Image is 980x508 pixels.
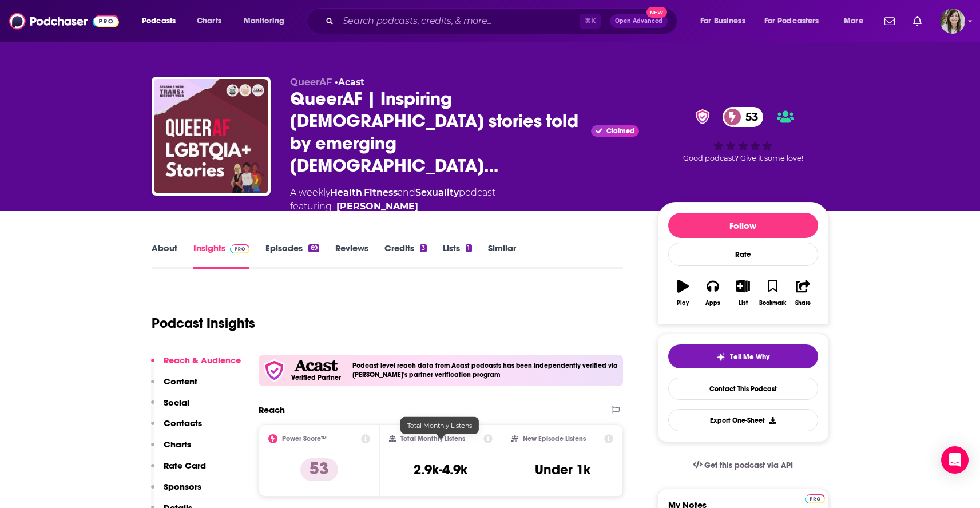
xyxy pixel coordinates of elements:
span: Get this podcast via API [704,461,793,470]
div: 69 [308,244,319,252]
p: Reach & Audience [164,355,241,366]
img: tell me why sparkle [716,352,725,362]
h3: 2.9k-4.9k [414,461,467,478]
img: verified Badge [692,109,713,124]
a: Similar [488,243,516,269]
a: Jamie Wareham [336,200,418,213]
span: Logged in as devinandrade [940,9,965,34]
button: open menu [757,12,836,30]
button: Contacts [151,418,202,439]
span: Good podcast? Give it some love! [683,154,803,162]
div: 1 [466,244,471,252]
span: Open Advanced [615,18,662,24]
span: • [335,77,364,88]
button: open menu [134,12,191,30]
img: verfied icon [263,359,285,382]
span: 53 [734,107,764,127]
img: Podchaser Pro [805,494,825,503]
h2: Total Monthly Listens [400,435,465,443]
button: Rate Card [151,460,206,481]
p: Rate Card [164,460,206,471]
img: Acast [294,360,338,372]
button: Content [151,376,197,397]
span: For Business [700,13,745,29]
button: Reach & Audience [151,355,241,376]
button: Export One-Sheet [668,409,818,431]
a: Contact This Podcast [668,378,818,400]
div: Rate [668,243,818,266]
div: Play [677,300,689,307]
button: List [728,272,757,313]
a: Pro website [805,493,825,503]
img: QueerAF | Inspiring LGBTQIA+ stories told by emerging queer creatives [154,79,268,193]
span: Charts [197,13,221,29]
p: Contacts [164,418,202,428]
h2: New Episode Listens [523,435,586,443]
span: Tell Me Why [730,352,769,362]
a: Acast [338,77,364,88]
span: More [844,13,863,29]
p: Charts [164,439,191,450]
button: open menu [236,12,299,30]
span: New [646,7,667,18]
button: Apps [698,272,728,313]
button: Follow [668,213,818,238]
img: Podchaser - Follow, Share and Rate Podcasts [9,10,119,32]
span: featuring [290,200,495,213]
a: InsightsPodchaser Pro [193,243,250,269]
button: Sponsors [151,481,201,502]
img: Podchaser Pro [230,244,250,253]
input: Search podcasts, credits, & more... [338,12,580,30]
span: For Podcasters [764,13,819,29]
a: Show notifications dropdown [880,11,899,31]
h5: Verified Partner [291,374,341,381]
span: Claimed [606,128,634,134]
button: Play [668,272,698,313]
button: Bookmark [758,272,788,313]
button: open menu [836,12,878,30]
span: Total Monthly Listens [407,422,472,430]
a: Health [330,187,362,198]
p: Social [164,397,189,408]
span: and [398,187,415,198]
button: Show profile menu [940,9,965,34]
span: Podcasts [142,13,176,29]
a: Reviews [335,243,368,269]
a: Sexuality [415,187,459,198]
div: 3 [420,244,427,252]
a: About [152,243,177,269]
div: Search podcasts, credits, & more... [318,8,688,34]
h1: Podcast Insights [152,315,255,332]
a: Lists1 [443,243,471,269]
a: Get this podcast via API [684,451,803,479]
button: Charts [151,439,191,460]
button: Share [788,272,818,313]
button: Social [151,397,189,418]
h3: Under 1k [535,461,590,478]
button: open menu [692,12,760,30]
a: Show notifications dropdown [908,11,926,31]
button: Open AdvancedNew [610,14,668,28]
a: Credits3 [384,243,427,269]
div: Apps [705,300,720,307]
h4: Podcast level reach data from Acast podcasts has been independently verified via [PERSON_NAME]'s ... [352,362,619,379]
a: Episodes69 [265,243,319,269]
span: Monitoring [244,13,284,29]
span: , [362,187,364,198]
div: verified Badge53Good podcast? Give it some love! [657,77,829,193]
span: ⌘ K [580,14,601,29]
div: A weekly podcast [290,186,495,213]
a: 53 [723,107,764,127]
div: Open Intercom Messenger [941,446,969,474]
p: 53 [300,458,338,481]
button: tell me why sparkleTell Me Why [668,344,818,368]
div: Share [795,300,811,307]
span: QueerAF [290,77,332,88]
p: Sponsors [164,481,201,492]
h2: Power Score™ [282,435,327,443]
a: Fitness [364,187,398,198]
div: List [739,300,748,307]
div: Bookmark [759,300,786,307]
